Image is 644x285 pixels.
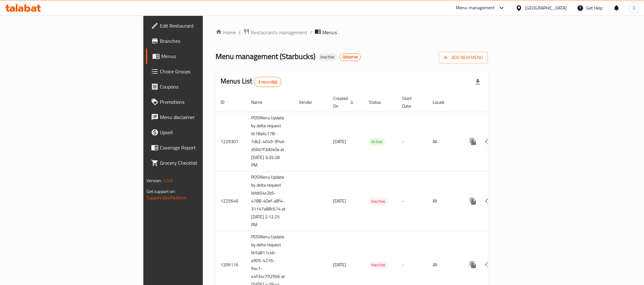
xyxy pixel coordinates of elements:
a: Restaurants management [243,28,307,36]
span: Inactive [369,198,388,205]
a: Coupons [146,79,251,94]
a: Upsell [146,125,251,140]
div: Export file [470,74,485,89]
span: Locale [433,98,453,106]
div: Inactive [369,198,388,205]
span: Restaurants management [251,29,307,36]
span: Add New Menu [444,54,483,62]
nav: breadcrumb [216,28,488,36]
span: E [633,4,636,11]
h2: Menus List [221,76,281,87]
span: Inactive [369,261,388,268]
span: Choice Groups [160,68,246,75]
div: Active [369,138,385,146]
span: Promotions [160,98,246,106]
span: Menus [161,52,246,60]
span: Status [369,98,389,106]
td: POSMenu Update by delta request Id:18a6c178-7db2-4049-9f4d-d56b7f3d040e at [DATE] 3:35:28 PM [246,112,294,171]
a: Edit Restaurant [146,18,251,33]
span: 1.0.0 [163,176,173,185]
span: Version: [147,176,162,185]
span: Menu management ( Starbucks ) [216,49,315,63]
span: Vendor [299,98,320,106]
a: Coverage Report [146,140,251,155]
button: more [465,257,481,272]
button: Change Status [481,194,496,209]
span: Qikserve [340,54,360,60]
div: Total records count [254,77,282,87]
span: Get support on: [147,187,176,196]
a: Grocery Checklist [146,155,251,170]
span: Branches [160,37,246,45]
span: Created On [333,95,356,110]
span: [DATE] [333,261,346,269]
span: [DATE] [333,197,346,205]
span: Edit Restaurant [160,22,246,30]
a: Menu disclaimer [146,109,251,125]
button: more [465,134,481,149]
span: Menu disclaimer [160,113,246,121]
a: Menus [146,49,251,64]
button: Change Status [481,134,496,149]
td: POSMenu Update by delta request Id:bb54c2b5-4788-40ef-a8f4-31147a88c674 at [DATE] 2:12:25 PM [246,171,294,231]
div: Menu-management [456,4,495,12]
a: Branches [146,33,251,49]
li: / [310,29,312,36]
td: - [397,171,428,231]
td: All [428,171,460,231]
button: more [465,194,481,209]
span: Grocery Checklist [160,159,246,167]
span: Menus [322,29,337,36]
div: Inactive [318,53,337,61]
span: [DATE] [333,137,346,146]
button: Change Status [481,257,496,272]
a: Promotions [146,94,251,109]
span: Inactive [318,54,337,60]
span: Active [369,138,385,145]
span: Start Date [402,95,420,110]
a: Choice Groups [146,64,251,79]
span: Coverage Report [160,144,246,151]
button: Add New Menu [439,52,488,63]
span: 3 record(s) [254,79,281,85]
span: Coupons [160,83,246,90]
td: - [397,112,428,171]
div: [GEOGRAPHIC_DATA] [525,4,567,11]
span: Name [251,98,271,106]
span: Upsell [160,129,246,136]
td: All [428,112,460,171]
span: ID [221,98,233,106]
a: Support.OpsPlatform [147,194,187,202]
th: Actions [460,93,531,112]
